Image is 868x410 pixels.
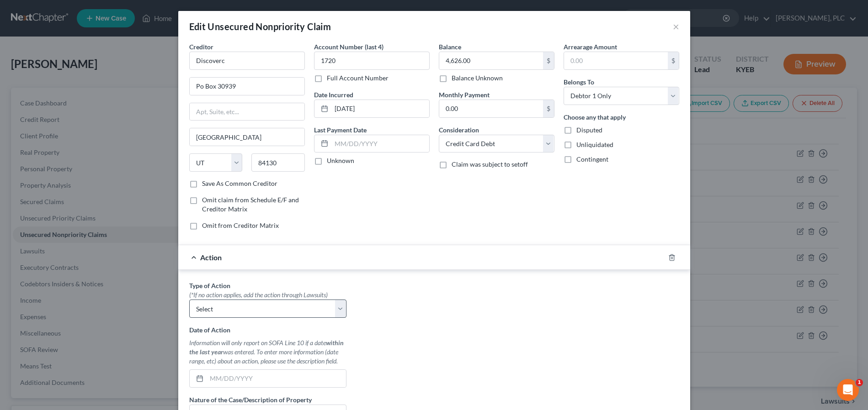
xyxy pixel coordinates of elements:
label: Arrearage Amount [564,42,617,52]
span: Action [200,253,222,262]
label: Last Payment Date [314,125,367,135]
label: Save As Common Creditor [202,179,277,188]
input: MM/DD/YYYY [331,100,429,117]
div: (*If no action applies, add the action through Lawsuits) [189,290,346,300]
span: Claim was subject to setoff [452,160,528,168]
label: Monthly Payment [439,90,490,100]
span: Creditor [189,43,213,51]
input: 0.00 [439,100,543,117]
label: Full Account Number [327,74,389,83]
input: Apt, Suite, etc... [190,103,304,121]
input: Enter zip... [251,153,305,172]
input: Search creditor by name... [189,52,305,70]
div: $ [543,52,554,69]
label: Nature of the Case/Description of Property [189,395,312,405]
button: × [673,21,679,32]
iframe: Intercom live chat [837,379,859,401]
label: Balance Unknown [452,74,503,83]
label: Date of Action [189,325,230,335]
span: Omit claim from Schedule E/F and Creditor Matrix [202,196,299,213]
div: Edit Unsecured Nonpriority Claim [189,20,331,33]
label: Balance [439,42,461,52]
span: Type of Action [189,282,230,289]
input: MM/DD/YYYY [207,370,346,387]
label: Unknown [327,156,354,165]
input: 0.00 [564,52,668,69]
span: Unliquidated [576,141,613,148]
label: Account Number (last 4) [314,42,383,52]
input: 0.00 [439,52,543,69]
div: $ [668,52,679,69]
label: Choose any that apply [564,112,626,122]
span: Contingent [576,155,608,163]
input: Enter address... [190,78,304,95]
input: MM/DD/YYYY [331,135,429,152]
div: $ [543,100,554,117]
label: Date Incurred [314,90,353,100]
div: Information will only report on SOFA Line 10 if a date was entered. To enter more information (da... [189,338,346,366]
span: 1 [856,379,863,386]
span: Omit from Creditor Matrix [202,221,279,229]
input: Enter city... [190,128,304,146]
span: Belongs To [564,78,594,86]
input: XXXX [314,52,430,70]
span: Disputed [576,126,602,134]
label: Consideration [439,125,479,135]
